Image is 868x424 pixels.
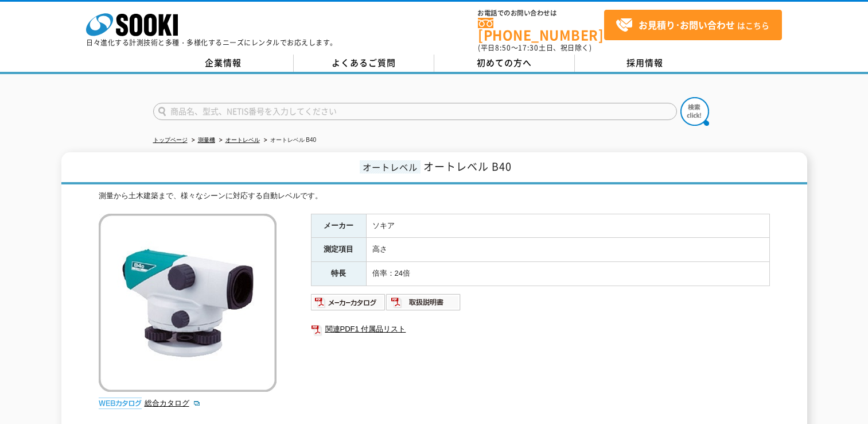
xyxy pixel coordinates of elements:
span: はこちら [616,17,769,34]
th: 特長 [311,262,366,286]
span: 初めての方へ [477,56,532,69]
a: 測量機 [198,137,215,143]
img: webカタログ [99,398,142,409]
td: 高さ [366,238,769,262]
a: 企業情報 [153,55,294,72]
img: 取扱説明書 [386,293,461,311]
a: オートレベル [225,137,260,143]
a: お見積り･お問い合わせはこちら [604,10,782,40]
a: 取扱説明書 [386,300,461,309]
a: 初めての方へ [434,55,575,72]
span: オートレベル [360,160,421,174]
img: btn_search.png [680,97,709,126]
td: 倍率：24倍 [366,262,769,286]
span: 8:50 [495,43,511,53]
div: 測量から土木建築まで、様々なシーンに対応する自動レベルです。 [99,190,770,202]
th: メーカー [311,214,366,238]
strong: お見積り･お問い合わせ [639,18,735,32]
img: オートレベル B40 [99,214,277,392]
a: [PHONE_NUMBER] [478,18,604,41]
td: ソキア [366,214,769,238]
a: 関連PDF1 付属品リスト [311,322,770,337]
span: オートレベル B40 [423,159,512,174]
input: 商品名、型式、NETIS番号を入力してください [153,103,677,120]
a: 総合カタログ [145,399,201,407]
a: よくあるご質問 [294,55,434,72]
a: 採用情報 [575,55,715,72]
span: お電話でのお問い合わせは [478,10,604,17]
span: (平日 ～ 土日、祝日除く) [478,43,591,53]
p: 日々進化する計測技術と多種・多様化するニーズにレンタルでお応えします。 [86,39,337,46]
a: メーカーカタログ [311,300,386,309]
a: トップページ [153,137,188,143]
li: オートレベル B40 [262,134,317,147]
img: メーカーカタログ [311,293,386,311]
span: 17:30 [518,43,539,53]
th: 測定項目 [311,238,366,262]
